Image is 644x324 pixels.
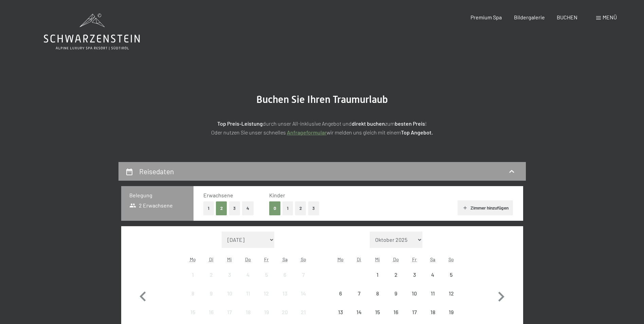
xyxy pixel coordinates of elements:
[430,256,435,262] abbr: Samstag
[239,266,257,284] div: Anreise nicht möglich
[239,284,257,303] div: Anreise nicht möglich
[405,303,423,321] div: Anreise nicht möglich
[221,291,238,308] div: 10
[331,303,350,321] div: Mon Oct 13 2025
[443,272,460,289] div: 5
[217,120,263,127] strong: Top Preis-Leistung
[603,14,617,20] span: Menü
[350,284,368,303] div: Tue Oct 07 2025
[350,303,368,321] div: Anreise nicht möglich
[442,266,460,284] div: Anreise nicht möglich
[152,119,492,137] p: durch unser All-inklusive Angebot und zum ! Oder nutzen Sie unser schnelles wir melden uns gleich...
[405,266,423,284] div: Anreise nicht möglich
[443,291,460,308] div: 12
[220,303,239,321] div: Anreise nicht möglich
[350,284,368,303] div: Anreise nicht möglich
[184,266,202,284] div: Anreise nicht möglich
[294,284,312,303] div: Sun Sep 14 2025
[202,284,220,303] div: Tue Sep 09 2025
[216,201,227,215] button: 2
[295,201,306,215] button: 2
[239,284,257,303] div: Thu Sep 11 2025
[393,256,399,262] abbr: Donnerstag
[184,266,202,284] div: Mon Sep 01 2025
[514,14,545,20] span: Bildergalerie
[412,256,417,262] abbr: Freitag
[369,272,386,289] div: 1
[257,266,276,284] div: Fri Sep 05 2025
[276,291,293,308] div: 13
[239,303,257,321] div: Thu Sep 18 2025
[442,284,460,303] div: Sun Oct 12 2025
[221,272,238,289] div: 3
[203,192,233,198] span: Erwachsene
[203,272,220,289] div: 2
[239,303,257,321] div: Anreise nicht möglich
[424,291,441,308] div: 11
[368,303,387,321] div: Wed Oct 15 2025
[282,201,293,215] button: 1
[220,266,239,284] div: Wed Sep 03 2025
[448,256,454,262] abbr: Sonntag
[331,303,350,321] div: Anreise nicht möglich
[227,256,232,262] abbr: Mittwoch
[424,284,442,303] div: Sat Oct 11 2025
[184,272,201,289] div: 1
[352,120,385,127] strong: direkt buchen
[294,266,312,284] div: Sun Sep 07 2025
[203,201,214,215] button: 1
[258,291,275,308] div: 12
[308,201,319,215] button: 3
[190,256,196,262] abbr: Montag
[220,303,239,321] div: Wed Sep 17 2025
[245,256,251,262] abbr: Donnerstag
[337,256,344,262] abbr: Montag
[369,291,386,308] div: 8
[295,272,312,289] div: 7
[276,303,294,321] div: Anreise nicht möglich
[139,167,174,176] h2: Reisedaten
[351,291,368,308] div: 7
[387,266,405,284] div: Anreise nicht möglich
[387,266,405,284] div: Thu Oct 02 2025
[202,303,220,321] div: Anreise nicht möglich
[294,303,312,321] div: Sun Sep 21 2025
[264,256,269,262] abbr: Freitag
[332,291,349,308] div: 6
[424,266,442,284] div: Anreise nicht möglich
[406,272,423,289] div: 3
[269,192,285,198] span: Kinder
[209,256,214,262] abbr: Dienstag
[276,284,294,303] div: Sat Sep 13 2025
[240,272,257,289] div: 4
[184,284,202,303] div: Mon Sep 08 2025
[257,266,276,284] div: Anreise nicht möglich
[220,284,239,303] div: Anreise nicht möglich
[387,284,405,303] div: Thu Oct 09 2025
[276,303,294,321] div: Sat Sep 20 2025
[557,14,577,20] span: BUCHEN
[368,303,387,321] div: Anreise nicht möglich
[387,284,405,303] div: Anreise nicht möglich
[442,303,460,321] div: Anreise nicht möglich
[242,201,254,215] button: 4
[256,93,388,105] span: Buchen Sie Ihren Traumurlaub
[184,284,202,303] div: Anreise nicht möglich
[257,284,276,303] div: Fri Sep 12 2025
[387,291,404,308] div: 9
[442,284,460,303] div: Anreise nicht möglich
[239,266,257,284] div: Thu Sep 04 2025
[331,284,350,303] div: Mon Oct 06 2025
[395,120,425,127] strong: besten Preis
[424,303,442,321] div: Anreise nicht möglich
[257,303,276,321] div: Anreise nicht möglich
[257,303,276,321] div: Fri Sep 19 2025
[471,14,502,20] a: Premium Spa
[294,266,312,284] div: Anreise nicht möglich
[368,266,387,284] div: Wed Oct 01 2025
[301,256,306,262] abbr: Sonntag
[202,303,220,321] div: Tue Sep 16 2025
[458,200,513,215] button: Zimmer hinzufügen
[406,291,423,308] div: 10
